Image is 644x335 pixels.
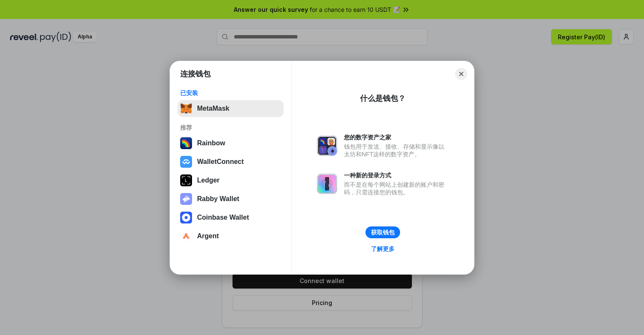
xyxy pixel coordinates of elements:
button: Rabby Wallet [178,191,284,207]
button: Argent [178,228,284,245]
div: Ledger [197,177,219,184]
button: Coinbase Wallet [178,209,284,226]
div: 您的数字资产之家 [344,133,449,141]
div: 钱包用于发送、接收、存储和显示像以太坊和NFT这样的数字资产。 [344,143,449,158]
div: Rainbow [197,139,225,147]
div: 了解更多 [371,245,395,253]
div: 推荐 [180,124,281,131]
img: svg+xml,%3Csvg%20width%3D%2228%22%20height%3D%2228%22%20viewBox%3D%220%200%2028%2028%22%20fill%3D... [180,212,192,223]
img: svg+xml,%3Csvg%20width%3D%2228%22%20height%3D%2228%22%20viewBox%3D%220%200%2028%2028%22%20fill%3D... [180,230,192,242]
div: 什么是钱包？ [360,93,406,103]
button: WalletConnect [178,153,284,170]
div: 获取钱包 [371,229,395,236]
a: 了解更多 [366,243,400,254]
div: 已安装 [180,89,281,97]
img: svg+xml,%3Csvg%20xmlns%3D%22http%3A%2F%2Fwww.w3.org%2F2000%2Fsvg%22%20fill%3D%22none%22%20viewBox... [317,136,337,156]
img: svg+xml,%3Csvg%20xmlns%3D%22http%3A%2F%2Fwww.w3.org%2F2000%2Fsvg%22%20fill%3D%22none%22%20viewBox... [317,174,337,194]
button: Close [455,68,467,80]
button: 获取钱包 [365,226,400,238]
button: MetaMask [178,100,284,117]
img: svg+xml,%3Csvg%20xmlns%3D%22http%3A%2F%2Fwww.w3.org%2F2000%2Fsvg%22%20fill%3D%22none%22%20viewBox... [180,193,192,205]
img: svg+xml,%3Csvg%20width%3D%2228%22%20height%3D%2228%22%20viewBox%3D%220%200%2028%2028%22%20fill%3D... [180,156,192,168]
img: svg+xml,%3Csvg%20fill%3D%22none%22%20height%3D%2233%22%20viewBox%3D%220%200%2035%2033%22%20width%... [180,103,192,114]
img: svg+xml,%3Csvg%20xmlns%3D%22http%3A%2F%2Fwww.w3.org%2F2000%2Fsvg%22%20width%3D%2228%22%20height%3... [180,174,192,186]
h1: 连接钱包 [180,69,211,79]
div: MetaMask [197,105,229,112]
button: Rainbow [178,135,284,152]
div: 而不是在每个网站上创建新的账户和密码，只需连接您的钱包。 [344,181,449,196]
div: Argent [197,232,219,240]
button: Ledger [178,172,284,189]
div: WalletConnect [197,158,244,166]
div: Coinbase Wallet [197,214,249,221]
img: svg+xml,%3Csvg%20width%3D%22120%22%20height%3D%22120%22%20viewBox%3D%220%200%20120%20120%22%20fil... [180,137,192,149]
div: 一种新的登录方式 [344,172,449,179]
div: Rabby Wallet [197,195,239,203]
